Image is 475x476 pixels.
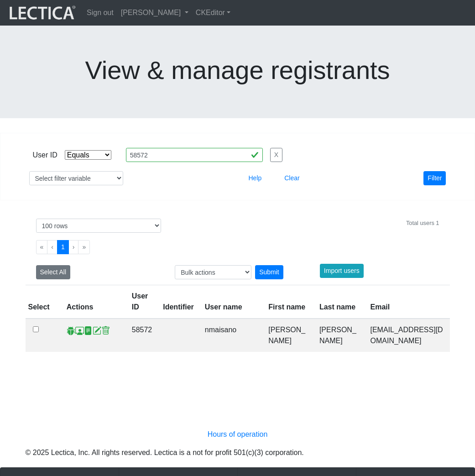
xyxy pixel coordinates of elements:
th: First name [263,285,314,319]
span: Staff [75,326,84,335]
a: [PERSON_NAME] [117,4,192,22]
td: [PERSON_NAME] [263,319,314,352]
p: © 2025 Lectica, Inc. All rights reserved. Lectica is a not for profit 501(c)(3) corporation. [26,447,450,458]
th: Email [365,285,450,319]
span: account update [93,326,101,335]
th: Select [26,285,61,319]
button: Import users [320,264,364,278]
button: Select All [36,265,71,279]
td: [PERSON_NAME] [314,319,365,352]
th: User ID [126,285,158,319]
a: CKEditor [192,4,234,22]
a: Hours of operation [208,430,268,438]
a: Sign out [83,4,117,22]
th: Identifier [157,285,199,319]
th: User name [199,285,263,319]
button: Filter [423,171,446,185]
span: reports [84,326,93,335]
span: delete [101,326,110,335]
div: Total users 1 [406,219,439,227]
button: X [270,148,282,162]
a: Help [245,174,266,182]
div: Submit [255,265,283,279]
th: Actions [61,285,126,319]
td: nmaisano [199,319,263,352]
div: User ID [33,150,57,161]
th: Last name [314,285,365,319]
button: Help [245,171,266,185]
button: Go to page 1 [57,240,69,254]
td: 58572 [126,319,158,352]
td: [EMAIL_ADDRESS][DOMAIN_NAME] [365,319,450,352]
img: lecticalive [7,4,76,21]
button: Clear [280,171,303,185]
ul: Pagination [36,240,439,254]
